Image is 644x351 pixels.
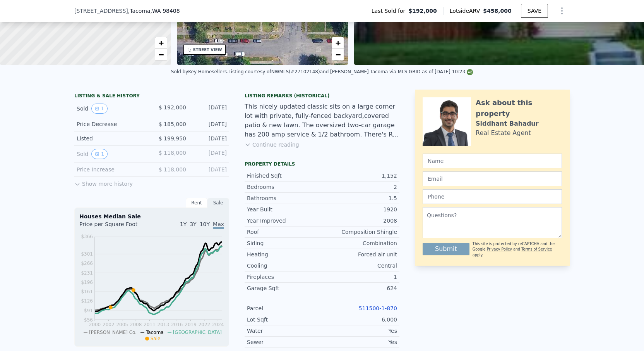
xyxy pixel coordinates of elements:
[322,284,397,292] div: 624
[128,7,180,15] span: , Tacoma
[476,128,531,138] div: Real Estate Agent
[81,298,93,304] tspan: $126
[77,166,146,173] div: Price Increase
[146,330,164,335] span: Tacoma
[322,239,397,247] div: Combination
[322,228,397,236] div: Composition Shingle
[247,172,322,180] div: Finished Sqft
[521,4,548,18] button: SAVE
[155,37,167,49] a: Zoom in
[372,7,409,15] span: Last Sold for
[79,213,224,220] div: Houses Median Sale
[193,47,222,53] div: STREET VIEW
[180,221,187,227] span: 1Y
[322,194,397,202] div: 1.5
[207,198,229,208] div: Sale
[322,262,397,270] div: Central
[245,161,399,167] div: Property details
[79,220,152,233] div: Price per Square Foot
[336,38,341,48] span: +
[467,69,473,75] img: NWMLS Logo
[158,50,163,59] span: −
[450,7,483,15] span: Lotside ARV
[192,166,227,173] div: [DATE]
[322,217,397,225] div: 2008
[247,316,322,323] div: Lot Sqft
[336,50,341,59] span: −
[151,8,180,14] span: , WA 98408
[247,239,322,247] div: Siding
[423,171,562,186] input: Email
[247,217,322,225] div: Year Improved
[228,69,473,74] div: Listing courtesy of NWMLS (#27102148) and [PERSON_NAME] Tacoma via MLS GRID as of [DATE] 10:23
[159,121,186,127] span: $ 185,000
[322,316,397,323] div: 6,000
[159,135,186,142] span: $ 199,950
[171,69,228,74] div: Sold by Key Homesellers .
[423,189,562,204] input: Phone
[173,330,222,335] span: [GEOGRAPHIC_DATA]
[192,104,227,114] div: [DATE]
[247,228,322,236] div: Roof
[247,206,322,213] div: Year Built
[473,241,562,258] div: This site is protected by reCAPTCHA and the Google and apply.
[247,183,322,191] div: Bedrooms
[322,206,397,213] div: 1920
[151,336,161,341] span: Sale
[247,304,322,312] div: Parcel
[74,177,133,188] button: Show more history
[84,308,93,313] tspan: $91
[190,221,196,227] span: 3Y
[155,49,167,61] a: Zoom out
[322,172,397,180] div: 1,152
[81,270,93,276] tspan: $231
[81,251,93,257] tspan: $301
[91,149,108,159] button: View historical data
[247,284,322,292] div: Garage Sqft
[84,317,93,323] tspan: $56
[159,104,186,111] span: $ 192,000
[159,166,186,173] span: $ 118,000
[89,322,101,327] tspan: 2000
[77,135,146,142] div: Listed
[74,93,229,100] div: LISTING & SALE HISTORY
[332,37,344,49] a: Zoom in
[192,135,227,142] div: [DATE]
[322,338,397,346] div: Yes
[476,97,562,119] div: Ask about this property
[332,49,344,61] a: Zoom out
[247,251,322,258] div: Heating
[247,194,322,202] div: Bathrooms
[322,327,397,335] div: Yes
[77,104,146,114] div: Sold
[144,322,156,327] tspan: 2011
[159,150,186,156] span: $ 118,000
[185,322,197,327] tspan: 2019
[423,154,562,168] input: Name
[247,262,322,270] div: Cooling
[77,149,146,159] div: Sold
[158,38,163,48] span: +
[487,247,512,251] a: Privacy Policy
[171,322,183,327] tspan: 2016
[213,221,224,229] span: Max
[247,327,322,335] div: Water
[81,261,93,266] tspan: $266
[247,338,322,346] div: Sewer
[103,322,115,327] tspan: 2002
[192,120,227,128] div: [DATE]
[81,289,93,294] tspan: $161
[200,221,210,227] span: 10Y
[408,7,437,15] span: $192,000
[212,322,224,327] tspan: 2024
[89,330,137,335] span: [PERSON_NAME] Co.
[245,93,399,99] div: Listing Remarks (Historical)
[245,141,299,149] button: Continue reading
[81,280,93,285] tspan: $196
[322,251,397,258] div: Forced air unit
[186,198,207,208] div: Rent
[322,273,397,281] div: 1
[521,247,552,251] a: Terms of Service
[322,183,397,191] div: 2
[476,119,539,128] div: Siddhant Bahadur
